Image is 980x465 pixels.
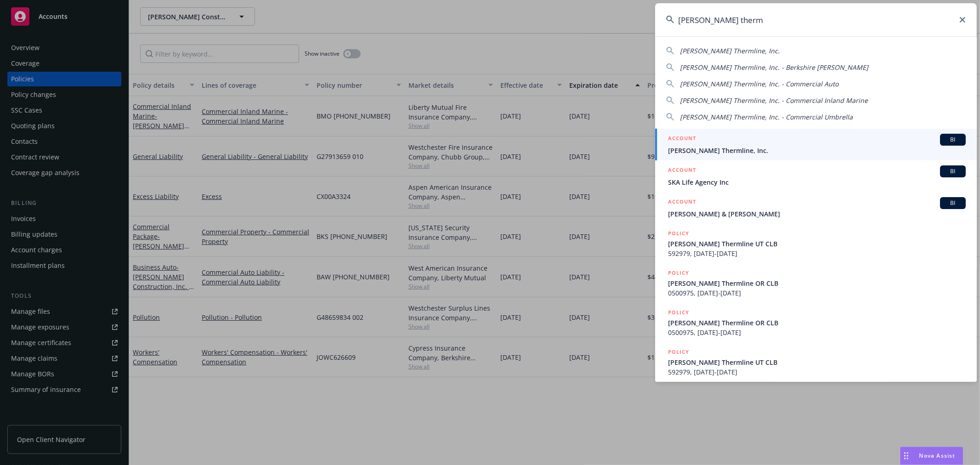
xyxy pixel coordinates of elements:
input: Search... [655,3,977,36]
span: BI [944,167,962,176]
span: [PERSON_NAME] Thermline, Inc. - Commercial Umbrella [680,113,853,121]
span: [PERSON_NAME] Thermline OR CLB [668,278,966,288]
span: 0500975, [DATE]-[DATE] [668,288,966,298]
a: POLICY[PERSON_NAME] Thermline UT CLB592979, [DATE]-[DATE] [655,224,977,263]
span: [PERSON_NAME] Thermline, Inc. [668,146,966,155]
h5: POLICY [668,308,689,317]
h5: POLICY [668,229,689,238]
h5: ACCOUNT [668,197,696,208]
a: ACCOUNTBI[PERSON_NAME] Thermline, Inc. [655,129,977,160]
h5: POLICY [668,268,689,278]
a: ACCOUNTBI[PERSON_NAME] & [PERSON_NAME] [655,192,977,224]
span: [PERSON_NAME] Thermline, Inc. - Commercial Inland Marine [680,96,868,105]
span: [PERSON_NAME] & [PERSON_NAME] [668,209,966,219]
span: SKA Life Agency Inc [668,177,966,187]
button: Nova Assist [900,447,963,465]
span: [PERSON_NAME] Thermline UT CLB [668,357,966,367]
span: 592979, [DATE]-[DATE] [668,367,966,377]
span: [PERSON_NAME] Thermline, Inc. - Berkshire [PERSON_NAME] [680,63,868,72]
span: [PERSON_NAME] Thermline, Inc. [680,46,780,55]
span: BI [944,136,962,144]
span: 0500975, [DATE]-[DATE] [668,328,966,337]
span: [PERSON_NAME] Thermline, Inc. - Commercial Auto [680,79,838,88]
span: Nova Assist [919,452,956,459]
a: POLICY[PERSON_NAME] Thermline OR CLB0500975, [DATE]-[DATE] [655,263,977,303]
a: POLICY[PERSON_NAME] Thermline OR CLB0500975, [DATE]-[DATE] [655,303,977,342]
span: BI [944,199,962,207]
span: 592979, [DATE]-[DATE] [668,249,966,258]
h5: POLICY [668,347,689,357]
a: POLICY[PERSON_NAME] Thermline UT CLB592979, [DATE]-[DATE] [655,342,977,382]
div: Drag to move [901,447,912,465]
h5: ACCOUNT [668,134,696,145]
h5: ACCOUNT [668,165,696,176]
span: [PERSON_NAME] Thermline UT CLB [668,239,966,249]
span: [PERSON_NAME] Thermline OR CLB [668,318,966,328]
a: ACCOUNTBISKA Life Agency Inc [655,160,977,192]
